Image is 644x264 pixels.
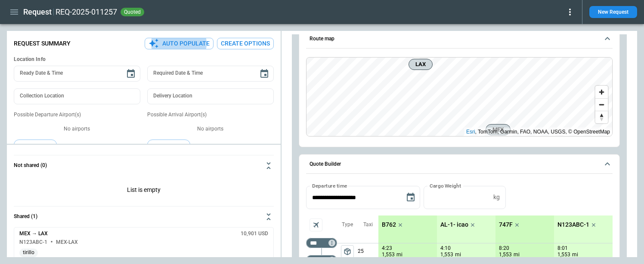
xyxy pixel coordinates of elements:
div: Too short [306,238,337,248]
h6: Route map [310,36,334,42]
p: 1,553 [382,251,395,258]
h6: Shared (1) [14,214,37,219]
button: Choose date [256,65,273,82]
p: Possible Departure Airport(s) [14,111,140,118]
button: Choose date [122,65,139,82]
span: MEX [489,125,507,134]
span: package_2 [343,247,352,256]
p: B762 [382,221,396,228]
p: Type [342,221,353,228]
p: Request Summary [14,40,71,47]
p: No airports [14,125,140,133]
button: [GEOGRAPHIC_DATA] [147,140,190,155]
p: 4:23 [382,245,392,252]
p: 8:20 [499,245,509,252]
div: , TomTom, Garmin, FAO, NOAA, USGS, © OpenStreetMap [466,127,610,136]
button: Zoom out [595,98,608,111]
p: mi [396,251,402,258]
button: Zoom in [595,86,608,98]
span: Type of sector [341,245,354,258]
label: Cargo Weight [430,182,461,189]
p: Possible Arrival Airport(s) [147,111,274,118]
p: mi [572,251,578,258]
button: Route map [306,29,613,49]
h6: MEX → LAX [19,231,48,237]
h6: Not shared (0) [14,163,47,168]
h6: 10,901 USD [241,231,268,237]
button: Not shared (0) [14,155,274,176]
span: quoted [122,9,142,15]
p: 1,553 [440,251,453,258]
span: Aircraft selection [310,218,322,231]
h6: N123ABC-1 [19,240,47,245]
button: Reset bearing to north [595,111,608,123]
p: kg [493,194,500,201]
button: New Request [589,6,637,18]
button: Auto Populate [145,38,214,49]
p: 8:01 [557,245,568,252]
button: left aligned [341,245,354,258]
button: [GEOGRAPHIC_DATA] [14,140,57,155]
button: Create Options [217,38,274,49]
p: Taxi [363,221,373,228]
p: No airports [147,125,274,133]
p: 1,553 [557,251,570,258]
h6: Location Info [14,56,274,63]
canvas: Map [307,58,612,136]
div: Not shared (0) [14,176,274,206]
h1: Request [23,7,52,17]
p: 747F [499,221,513,228]
h6: MEX-LAX [56,240,78,245]
h6: Quote Builder [310,161,341,167]
p: mi [455,251,461,258]
label: Departure time [312,182,347,189]
p: N123ABC-1 [557,221,589,228]
button: Shared (1) [14,206,274,227]
a: Esri [466,129,475,135]
p: 25 [358,243,378,260]
p: List is empty [14,176,274,206]
h2: REQ-2025-011257 [56,7,117,17]
p: AL-1- icao [440,221,468,228]
button: Quote Builder [306,155,613,174]
p: 1,553 [499,251,512,258]
p: 4:10 [440,245,451,252]
p: mi [514,251,520,258]
span: LAX [412,60,429,69]
span: tirillo [19,249,38,256]
button: Choose date, selected date is Aug 28, 2025 [402,189,419,206]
